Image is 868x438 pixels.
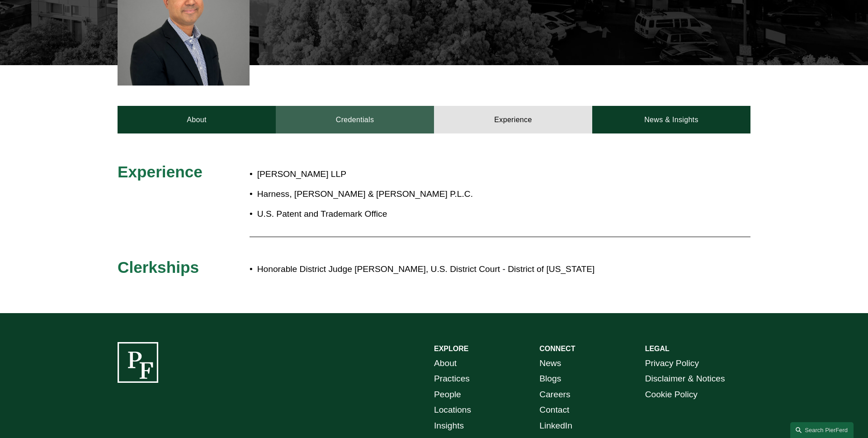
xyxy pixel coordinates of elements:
strong: CONNECT [539,345,575,352]
a: Privacy Policy [645,356,699,371]
a: Blogs [539,371,561,387]
span: Clerkships [118,258,199,276]
a: Experience [434,106,592,133]
strong: LEGAL [645,345,670,352]
a: About [434,356,457,371]
a: News [539,356,561,371]
a: People [434,387,461,403]
a: Cookie Policy [645,387,698,403]
a: Contact [539,402,569,418]
a: Practices [434,371,470,387]
a: Careers [539,387,570,403]
a: Search this site [790,422,854,438]
a: News & Insights [592,106,750,133]
span: Experience [118,163,203,181]
strong: EXPLORE [434,345,468,352]
a: Disclaimer & Notices [645,371,725,387]
p: U.S. Patent and Trademark Office [257,206,671,222]
a: Insights [434,418,464,434]
p: Honorable District Judge [PERSON_NAME], U.S. District Court - District of [US_STATE] [257,262,671,277]
p: [PERSON_NAME] LLP [257,167,671,182]
p: Harness, [PERSON_NAME] & [PERSON_NAME] P.L.C. [257,186,671,202]
a: Locations [434,402,471,418]
a: LinkedIn [539,418,572,434]
a: About [118,106,276,133]
a: Credentials [276,106,434,133]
